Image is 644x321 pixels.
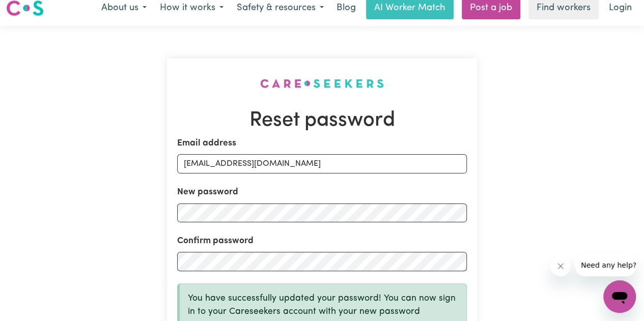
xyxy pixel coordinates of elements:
[603,280,636,313] iframe: Button to launch messaging window
[6,7,62,15] span: Need any help?
[550,256,571,276] iframe: Close message
[188,292,458,319] p: You have successfully updated your password! You can now sign in to your Careseekers account with...
[177,235,254,248] label: Confirm password
[575,254,636,276] iframe: Message from company
[177,137,236,150] label: Email address
[177,108,467,133] h1: Reset password
[177,186,238,199] label: New password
